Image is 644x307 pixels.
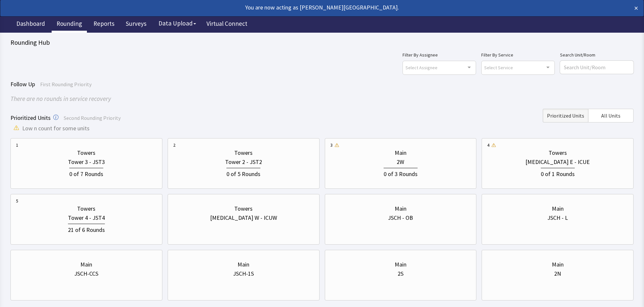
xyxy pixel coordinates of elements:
div: 2N [554,269,561,278]
a: Reports [89,16,119,33]
div: 21 of 6 Rounds [68,224,105,234]
a: Rounding [52,16,87,33]
button: All Units [588,109,634,122]
div: JSCH-CCS [74,269,98,278]
div: Tower 3 - JST3 [68,157,105,167]
div: 0 of 5 Rounds [226,168,260,179]
div: Follow Up [10,80,634,89]
label: Filter By Assignee [403,51,476,59]
a: Virtual Connect [202,16,252,33]
div: [MEDICAL_DATA] W - ICUW [210,213,277,222]
div: Towers [77,204,95,213]
div: 2 [173,142,175,148]
div: Towers [77,148,95,157]
div: Main [80,260,92,269]
span: Second Rounding Priority [64,115,121,121]
div: JSCH - L [547,213,568,222]
button: × [634,3,638,13]
div: Main [395,148,406,157]
div: 3 [330,142,333,148]
button: Data Upload [155,17,200,29]
div: 0 of 3 Rounds [384,168,418,179]
div: Towers [234,204,253,213]
div: Main [552,260,564,269]
label: Filter By Service [481,51,555,59]
div: Towers [549,148,567,157]
span: Prioritized Units [547,112,584,120]
span: First Rounding Priority [40,81,91,88]
div: Main [395,204,406,213]
div: 2W [397,157,404,167]
div: Tower 2 - JST2 [225,157,262,167]
span: Select Assignee [405,64,438,71]
span: All Units [601,112,620,120]
div: Towers [234,148,253,157]
div: You are now acting as [PERSON_NAME][GEOGRAPHIC_DATA]. [6,3,575,12]
span: Low n count for some units [22,124,90,133]
div: 5 [16,198,18,204]
div: Tower 4 - JST4 [68,213,105,222]
div: 0 of 1 Rounds [541,168,575,179]
div: Main [238,260,249,269]
div: 0 of 7 Rounds [69,168,103,179]
div: Rounding Hub [10,38,634,47]
div: Main [395,260,406,269]
div: 2S [398,269,404,278]
label: Search Unit/Room [560,51,634,59]
a: Surveys [121,16,151,33]
span: Prioritized Units [10,114,51,121]
div: There are no rounds in service recovery [10,94,634,104]
div: JSCH - OB [388,213,413,222]
div: [MEDICAL_DATA] E - ICUE [525,157,590,167]
button: Prioritized Units [543,109,588,122]
div: 1 [16,142,18,148]
a: Dashboard [11,16,50,33]
span: Select Service [484,64,513,71]
div: 4 [487,142,489,148]
div: Main [552,204,564,213]
div: JSCH-1S [233,269,254,278]
input: Search Unit/Room [560,61,634,74]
